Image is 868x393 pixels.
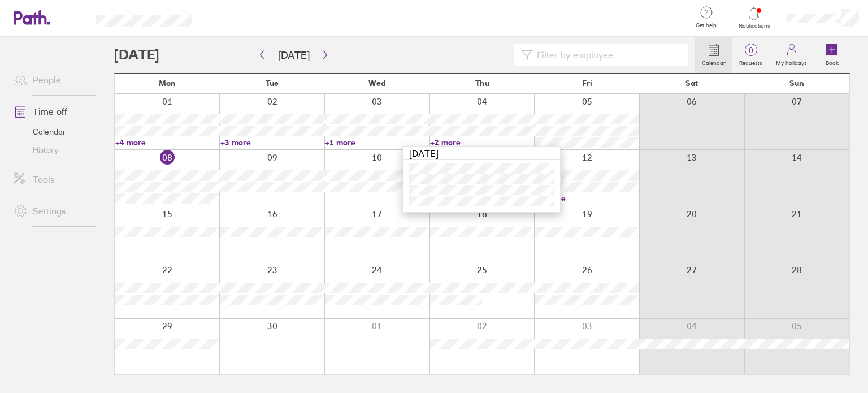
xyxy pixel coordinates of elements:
a: Settings [5,200,96,222]
a: +1 more [325,137,429,148]
a: +2 more [535,193,639,204]
a: +4 more [115,137,219,148]
span: Get help [688,22,724,29]
a: 0Requests [732,37,769,73]
span: Fri [582,79,592,88]
a: Time off [5,100,96,123]
a: People [5,68,96,91]
span: Wed [368,79,385,88]
a: +3 more [220,137,324,148]
a: History [5,141,96,159]
button: [DATE] [269,46,319,64]
label: Requests [732,57,769,67]
span: Sat [685,79,698,88]
span: Mon [159,79,176,88]
span: Sun [789,79,804,88]
label: My holidays [769,57,814,67]
a: Notifications [736,6,772,29]
a: +2 more [430,137,534,148]
a: Tools [5,168,96,191]
div: [DATE] [403,147,560,160]
a: My holidays [769,37,814,73]
label: Book [819,57,845,67]
label: Calendar [695,57,732,67]
span: Thu [475,79,489,88]
span: Notifications [736,23,772,29]
input: Filter by employee [532,44,682,66]
span: 0 [732,46,769,55]
a: Book [814,37,850,73]
a: Calendar [695,37,732,73]
span: Tue [266,79,279,88]
a: Calendar [5,123,96,141]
